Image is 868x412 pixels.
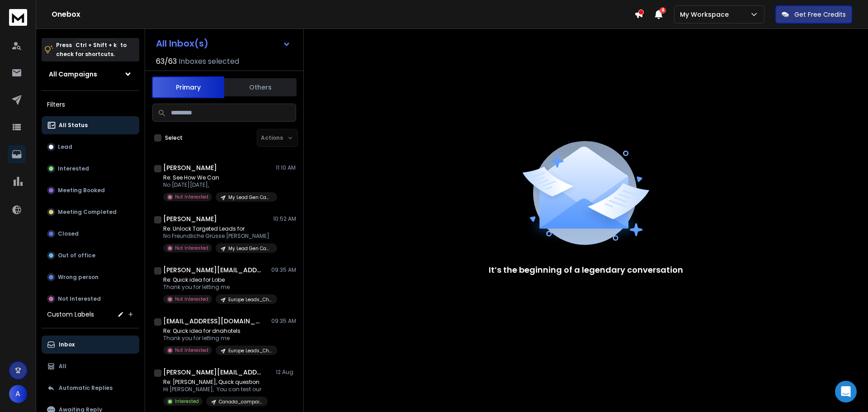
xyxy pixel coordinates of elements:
[163,265,263,275] h1: [PERSON_NAME][EMAIL_ADDRESS][DOMAIN_NAME]
[163,368,263,377] h1: [PERSON_NAME][EMAIL_ADDRESS][DOMAIN_NAME]
[42,336,139,354] button: Inbox
[175,347,208,354] p: Not Interested
[149,34,298,52] button: All Inbox(s)
[680,10,732,19] p: My Workspace
[47,310,94,319] h3: Custom Labels
[179,56,239,67] h3: Inboxes selected
[175,296,208,303] p: Not Interested
[58,274,99,281] p: Wrong person
[489,264,683,276] p: It’s the beginning of a legendary conversation
[58,187,105,194] p: Meeting Booked
[58,208,117,216] p: Meeting Completed
[163,386,268,393] p: Hi [PERSON_NAME], You can test our
[175,245,208,251] p: Not Interested
[58,165,89,172] p: Interested
[219,398,262,405] p: Canada_campaign
[276,369,296,376] p: 12 Aug
[42,116,139,134] button: All Status
[224,77,297,97] button: Others
[163,317,263,326] h1: [EMAIL_ADDRESS][DOMAIN_NAME]
[163,335,272,342] p: Thank you for letting me
[163,163,217,172] h1: [PERSON_NAME]
[56,41,127,59] p: Press to check for shortcuts.
[42,246,139,265] button: Out of office
[42,203,139,221] button: Meeting Completed
[163,225,272,232] p: Re: Unlock Targeted Leads for
[163,174,272,181] p: Re: See How We Can
[42,65,139,83] button: All Campaigns
[42,225,139,243] button: Closed
[9,385,27,403] button: A
[74,40,118,50] span: Ctrl + Shift + k
[175,398,199,405] p: Interested
[775,5,852,24] button: Get Free Credits
[273,215,296,223] p: 10:52 AM
[58,252,95,259] p: Out of office
[163,181,272,189] p: No [DATE][DATE],
[42,160,139,178] button: Interested
[42,290,139,308] button: Not Interested
[163,379,268,386] p: Re: [PERSON_NAME], Quick question
[163,276,272,284] p: Re: Quick idea for Lobe
[9,9,27,26] img: logo
[152,76,224,98] button: Primary
[271,317,296,325] p: 09:35 AM
[42,181,139,199] button: Meeting Booked
[835,381,857,403] div: Open Intercom Messenger
[163,327,272,335] p: Re: Quick idea for dnahotels
[42,357,139,375] button: All
[794,10,846,19] p: Get Free Credits
[42,379,139,397] button: Automatic Replies
[660,7,666,14] span: 4
[156,39,208,48] h1: All Inbox(s)
[59,363,66,370] p: All
[163,232,272,240] p: No Freundliche Grüsse [PERSON_NAME]
[59,122,88,129] p: All Status
[228,245,272,252] p: My Lead Gen Campaign_10x
[58,295,101,303] p: Not Interested
[163,214,217,223] h1: [PERSON_NAME]
[165,134,183,142] label: Select
[42,138,139,156] button: Lead
[42,98,139,111] h3: Filters
[228,296,272,303] p: Europe Leads_ChatGpt_Copy
[228,347,272,354] p: Europe Leads_ChatGpt_Copy
[228,194,272,201] p: My Lead Gen Campaign_10x
[49,70,97,79] h1: All Campaigns
[59,384,113,392] p: Automatic Replies
[59,341,75,348] p: Inbox
[58,143,72,151] p: Lead
[58,230,79,237] p: Closed
[156,56,177,67] span: 63 / 63
[175,194,208,200] p: Not Interested
[163,284,272,291] p: Thank you for letting me
[42,268,139,286] button: Wrong person
[271,266,296,274] p: 09:35 AM
[52,9,634,20] h1: Onebox
[276,164,296,171] p: 11:10 AM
